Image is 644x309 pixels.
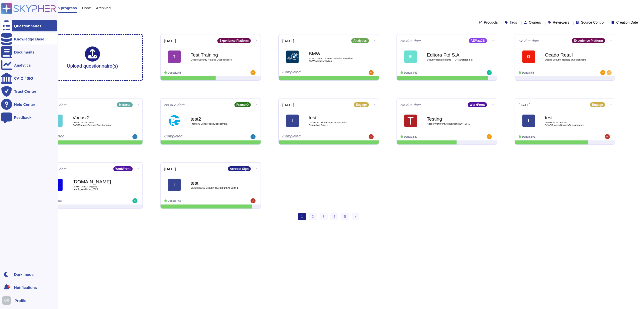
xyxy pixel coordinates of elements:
img: user [369,134,374,139]
span: 1 [298,213,306,220]
span: Reviewers [553,21,569,24]
input: Search by keywords [20,18,266,27]
b: test [545,115,595,120]
span: Adobe Workfront AI questions [DATE] (1) [427,123,477,125]
img: user [487,134,492,139]
div: Questionnaires [14,24,41,28]
span: Archived [96,6,111,10]
b: test2 [191,117,241,121]
a: Knowledge Base [1,33,57,44]
b: test [309,115,359,120]
span: Owners [529,21,541,24]
div: Analytics [351,38,369,43]
span: No due date [519,39,539,43]
a: 4 [330,213,338,220]
div: Experience Platform [217,38,251,43]
div: WorkFront [113,166,132,171]
span: Ocado Security Related Questionnaire [545,59,595,61]
div: Completed [282,134,344,139]
a: 5 [341,213,349,220]
img: Logo [286,50,299,63]
span: 202507 New CS eGRC Version Provider7 BMW AdobeAnalytics [309,57,359,62]
img: user [487,70,492,75]
div: Engage [590,102,605,107]
img: user [251,198,256,203]
div: Help Center [14,102,35,106]
span: Tags [510,21,517,24]
span: Security Requirements FTD Translated Full [427,59,477,61]
img: user [132,134,137,139]
span: Done: 0/58 [522,71,534,74]
div: Experience Platform [572,38,605,43]
span: [DATE] [164,39,176,43]
div: T [168,50,181,63]
span: Notifications [14,286,37,289]
span: DMSR 29226 Software as a Service Evaluation Criteria [309,121,359,126]
div: E [404,50,417,63]
div: 9+ [7,285,10,288]
a: Documents [1,46,57,58]
div: Documents [14,50,35,54]
img: user [132,198,137,203]
span: Done: 32/58 [168,71,181,74]
img: Logo [168,115,181,127]
img: user [600,70,605,75]
span: Done: 52/71 [522,135,535,138]
a: CAIQ / SIG [1,73,57,84]
a: Feedback [1,112,57,123]
a: Analytics [1,60,57,71]
span: [DATE] [519,103,530,107]
div: WorkFront [468,102,487,107]
img: Logo [404,115,417,127]
img: user [251,70,256,75]
div: Trust Center [14,89,36,93]
span: No due date [401,39,421,43]
div: Completed [282,70,344,75]
div: Dark mode [14,273,34,276]
img: user [251,134,256,139]
b: BMW [309,51,359,56]
span: In progress [56,6,77,10]
b: test [191,181,241,185]
div: Engage [354,102,369,107]
span: Creation Date [616,21,638,24]
span: Done: 63/69 [404,71,417,74]
div: Marketo [117,102,132,107]
span: DMSR 29222 Vocus SAASSupplierSecurityQuestionnaire [545,121,595,126]
span: Done [82,6,91,10]
span: › [355,215,356,219]
a: 2 [309,213,317,220]
span: [DATE] [282,39,294,43]
span: Source Control [581,21,604,24]
img: user [607,70,612,75]
div: Acrobat Sign [228,166,251,171]
div: O [522,50,535,63]
span: Products [484,21,498,24]
img: user [2,296,11,305]
img: user [605,134,610,139]
span: Profile [15,299,26,302]
span: Ocado Security Related Questionnaire [191,59,241,61]
div: t [522,115,535,127]
div: t [286,115,299,127]
b: Testing [427,117,477,121]
span: [DATE] [164,167,176,171]
span: DSMR_28473_Diginity Health_Workfront_2025 [73,185,123,190]
span: DMSR 29222 Vocus SAASSupplierSecurityQuestionnaire [73,121,123,126]
a: Trust Center [1,86,57,97]
div: t [168,179,181,191]
b: Editora Ftd S.A [427,53,477,57]
span: No due date [401,103,421,107]
div: Upload questionnaire(s) [67,46,118,68]
div: CAIQ / SIG [14,76,33,80]
button: user [1,295,15,306]
b: Ocado Retail [545,53,595,57]
b: [DOMAIN_NAME] [73,179,123,184]
div: Feedback [14,116,31,119]
span: Done: 57/62 [168,199,181,202]
span: FrameIO Vendor Risk Assessment [191,123,241,125]
a: Questionnaires [1,20,57,31]
div: Completed [164,134,226,139]
div: Analytics [14,63,31,67]
a: Help Center [1,99,57,110]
